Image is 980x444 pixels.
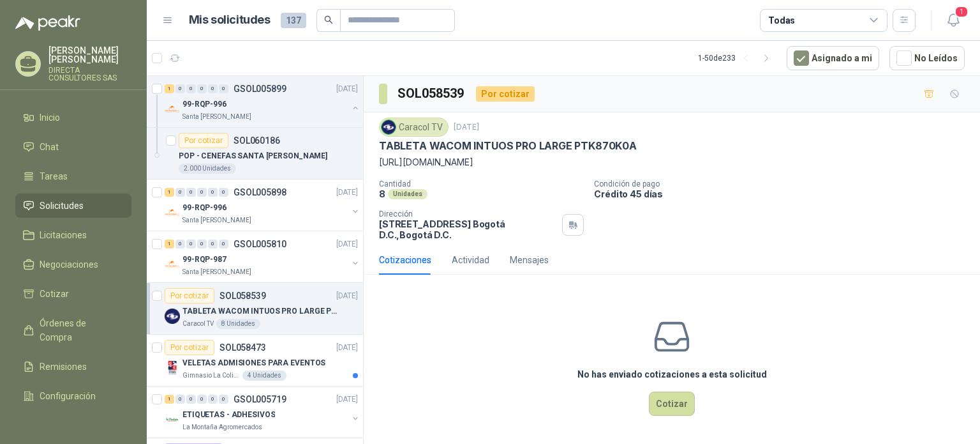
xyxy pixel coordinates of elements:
button: Cotizar [649,392,695,416]
p: TABLETA WACOM INTUOS PRO LARGE PTK870K0A [379,139,637,153]
div: Todas [768,13,795,27]
p: GSOL005898 [234,188,286,197]
div: 1 [165,188,174,197]
div: 0 [197,188,207,197]
div: Caracol TV [379,118,449,137]
p: [DATE] [336,187,358,199]
div: 1 [165,84,174,93]
p: Caracol TV [182,319,214,329]
a: Negociaciones [15,252,131,277]
span: Cotizar [40,287,69,301]
span: Configuración [40,389,96,403]
a: Por cotizarSOL058539[DATE] Company LogoTABLETA WACOM INTUOS PRO LARGE PTK870K0ACaracol TV8 Unidades [147,283,363,335]
p: [DATE] [336,290,358,302]
a: Cotizar [15,282,131,306]
p: [STREET_ADDRESS] Bogotá D.C. , Bogotá D.C. [379,218,557,240]
img: Company Logo [165,257,180,272]
div: 1 - 50 de 233 [698,48,776,68]
div: 0 [208,84,218,93]
div: 8 Unidades [216,319,260,329]
a: Configuración [15,384,131,408]
a: 1 0 0 0 0 0 GSOL005719[DATE] Company LogoETIQUETAS - ADHESIVOSLa Montaña Agromercados [165,392,360,433]
a: Por cotizarSOL060186POP - CENEFAS SANTA [PERSON_NAME]2.000 Unidades [147,128,363,180]
a: 1 0 0 0 0 0 GSOL005899[DATE] Company Logo99-RQP-996Santa [PERSON_NAME] [165,81,360,122]
span: Chat [40,140,59,154]
p: TABLETA WACOM INTUOS PRO LARGE PTK870K0A [182,305,341,318]
img: Company Logo [165,412,180,427]
p: Dirección [379,210,557,218]
div: Por cotizar [179,133,228,148]
a: Solicitudes [15,194,131,218]
p: [DATE] [336,238,358,250]
p: SOL058473 [219,343,266,352]
div: 1 [165,395,174,404]
div: 0 [208,240,218,249]
span: Licitaciones [40,228,87,242]
p: [DATE] [336,342,358,354]
p: GSOL005899 [234,84,286,93]
p: Gimnasio La Colina [182,371,240,381]
span: Tareas [40,169,68,183]
p: 99-RQP-996 [182,202,226,214]
div: 0 [197,84,207,93]
h3: No has enviado cotizaciones a esta solicitud [577,367,767,381]
div: 0 [175,240,185,249]
p: [URL][DOMAIN_NAME] [379,155,965,169]
p: 99-RQP-987 [182,254,226,266]
img: Company Logo [165,360,180,376]
span: Solicitudes [40,199,84,213]
img: Company Logo [165,309,180,324]
img: Logo peakr [15,15,80,31]
p: Condición de pago [594,180,975,188]
span: Inicio [40,111,60,125]
button: 1 [942,9,965,32]
p: La Montaña Agromercados [182,422,262,433]
p: ETIQUETAS - ADHESIVOS [182,409,275,421]
p: [PERSON_NAME] [PERSON_NAME] [48,46,131,64]
a: Remisiones [15,355,131,379]
p: VELETAS ADMISIONES PARA EVENTOS [182,357,325,369]
div: 0 [186,84,196,93]
h3: SOL058539 [397,84,466,103]
div: Por cotizar [165,288,214,303]
img: Company Logo [165,102,180,117]
div: 0 [175,188,185,197]
a: Por cotizarSOL058473[DATE] Company LogoVELETAS ADMISIONES PARA EVENTOSGimnasio La Colina4 Unidades [147,335,363,387]
p: 8 [379,188,385,199]
p: [DATE] [336,394,358,406]
div: 0 [208,395,218,404]
div: Cotizaciones [379,253,431,267]
div: 1 [165,240,174,249]
p: Cantidad [379,180,584,188]
img: Company Logo [165,205,180,220]
p: Santa [PERSON_NAME] [182,267,251,277]
a: 1 0 0 0 0 0 GSOL005810[DATE] Company Logo99-RQP-987Santa [PERSON_NAME] [165,236,360,277]
p: Santa [PERSON_NAME] [182,112,251,122]
div: 0 [219,84,228,93]
a: 1 0 0 0 0 0 GSOL005898[DATE] Company Logo99-RQP-996Santa [PERSON_NAME] [165,185,360,226]
span: 1 [954,6,969,18]
div: Por cotizar [476,86,535,102]
p: GSOL005719 [234,395,286,404]
div: Unidades [388,189,427,199]
span: 137 [281,13,306,28]
p: SOL058539 [219,291,266,300]
p: POP - CENEFAS SANTA [PERSON_NAME] [179,150,327,162]
div: Actividad [452,253,489,267]
button: Asignado a mi [787,46,879,70]
span: search [324,15,333,24]
p: [DATE] [454,121,479,134]
p: GSOL005810 [234,240,286,249]
a: Tareas [15,164,131,188]
p: [DATE] [336,83,358,95]
div: 0 [219,240,228,249]
a: Órdenes de Compra [15,311,131,349]
p: Santa [PERSON_NAME] [182,215,251,226]
div: 2.000 Unidades [179,164,236,174]
div: 0 [175,84,185,93]
button: No Leídos [889,46,965,70]
p: 99-RQP-996 [182,98,226,111]
div: 0 [219,188,228,197]
div: 0 [175,395,185,404]
a: Chat [15,135,131,159]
